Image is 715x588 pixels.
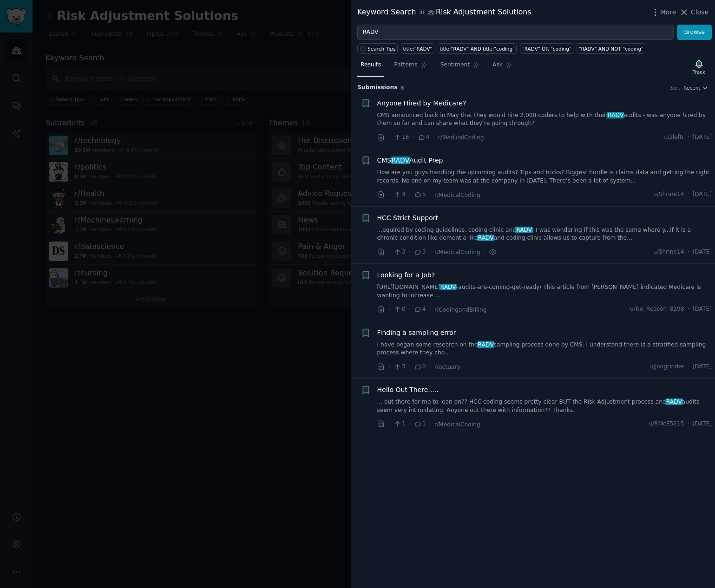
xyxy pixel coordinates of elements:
span: · [484,247,485,257]
span: in [419,8,424,17]
span: 5 [414,190,426,199]
span: · [409,305,411,314]
div: title:"RADV" AND title:"coding" [439,46,514,52]
a: ...equired by coding guidelines, coding clinic andRADV. I was wondering if this was the same wher... [377,226,712,242]
span: Patterns [394,61,417,69]
a: Results [357,58,384,77]
span: 1 [414,420,426,428]
span: · [429,247,431,257]
span: Results [361,61,381,69]
a: title:"RADV" [401,43,434,54]
span: [DATE] [693,133,712,142]
span: r/actuary [434,364,460,370]
a: "RADV" OR "coding" [520,43,573,54]
span: RADV [477,235,495,241]
a: HCC Strict Support [377,213,439,223]
span: Sentiment [440,61,470,69]
span: [DATE] [693,363,712,371]
span: · [429,362,431,372]
a: Patterns [391,58,430,77]
span: · [688,420,689,428]
span: · [429,305,431,314]
input: Try a keyword related to your business [357,25,674,40]
div: "RADV" OR "coding" [522,46,571,52]
span: [DATE] [693,420,712,428]
span: RADV [607,112,624,118]
a: Anyone Hired by Medicare? [377,98,466,108]
a: title:"RADV" AND title:"coding" [438,43,517,54]
span: · [388,362,390,372]
span: · [688,248,689,256]
a: How are you guys handling the upcoming audits? Tips and tricks? Biggest hurdle is claims data and... [377,169,712,185]
span: u/No_Reason_8198 [630,305,684,314]
span: r/CodingandBilling [434,307,487,313]
span: · [433,132,434,142]
span: Ask [492,61,503,69]
span: r/MedicalCoding [434,249,480,255]
a: "RADV" AND NOT "coding" [577,43,645,54]
span: RADV [515,227,533,233]
a: Hello Out There..... [377,385,439,395]
span: r/MedicalCoding [438,134,484,141]
span: u/Shrine14 [653,190,684,199]
span: 3 [394,248,405,256]
span: · [409,362,411,372]
span: u/Shrine14 [653,248,684,256]
span: · [688,363,689,371]
span: 6 [401,85,404,91]
a: Finding a sampling error [377,328,456,338]
div: title:"RADV" [403,46,433,52]
a: [URL][DOMAIN_NAME]RADV-audits-are-coming-get-ready/ This article from [PERSON_NAME] indicated Med... [377,283,712,300]
button: Track [689,57,708,77]
div: Sort [670,85,681,91]
span: Recent [683,85,700,91]
span: More [660,7,676,17]
button: More [650,7,676,17]
span: RADV [665,399,683,405]
span: · [688,133,689,142]
span: r/MedicalCoding [434,192,480,198]
span: Close [691,7,708,17]
a: CMS announced back in May that they would hire 2,000 coders to help with theirRADVaudits - was an... [377,111,712,128]
span: RADV [391,157,410,164]
a: CMSRADVAudit Prep [377,156,443,165]
span: r/MedicalCoding [434,421,480,428]
span: 3 [394,363,405,371]
span: · [409,247,411,257]
span: · [688,190,689,199]
span: 0 [394,305,405,314]
a: Sentiment [437,58,483,77]
span: 3 [394,190,405,199]
span: · [429,419,431,429]
span: u/joogrinder [649,363,684,371]
span: 4 [414,305,426,314]
a: Looking for a Job? [377,270,435,280]
div: Keyword Search Risk Adjustment Solutions [357,7,531,18]
span: Submission s [357,84,398,92]
span: · [409,419,411,429]
span: · [688,305,689,314]
span: 1 [394,420,405,428]
button: Recent [683,85,708,91]
span: · [388,305,390,314]
button: Search Tips [357,43,398,54]
span: [DATE] [693,305,712,314]
button: Close [679,7,708,17]
span: · [409,190,411,200]
span: 3 [414,248,426,256]
div: Track [693,69,705,75]
a: Ask [489,58,516,77]
button: Browse [677,25,712,40]
span: u/zleftr [664,133,684,142]
span: RADV [439,284,457,290]
span: · [413,132,414,142]
span: · [388,247,390,257]
span: RADV [477,341,495,348]
span: 0 [414,363,426,371]
span: [DATE] [693,248,712,256]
